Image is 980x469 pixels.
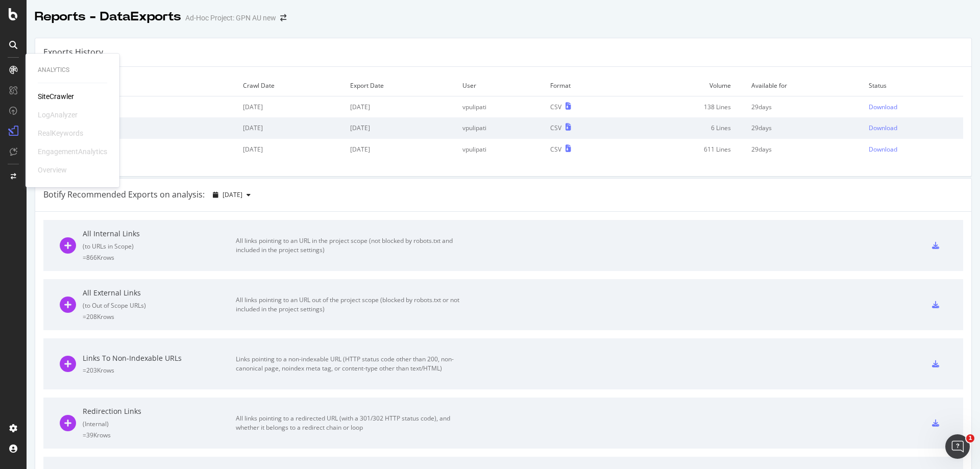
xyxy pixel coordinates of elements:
div: = 208K rows [83,312,236,321]
td: Format [545,75,625,96]
td: vpulipati [457,96,545,118]
a: Download [869,103,958,111]
a: SiteCrawler [38,91,74,102]
td: [DATE] [238,139,345,160]
div: LogAnalyzer [38,110,78,120]
div: All Internal Links [83,229,236,239]
td: [DATE] [345,139,457,160]
td: [DATE] [238,117,345,138]
td: Status [864,75,963,96]
button: [DATE] [209,187,255,203]
div: Download [869,145,897,154]
td: Volume [625,75,746,96]
div: All links pointing to a redirected URL (with a 301/302 HTTP status code), and whether it belongs ... [236,414,465,432]
span: 2025 Sep. 9th [223,190,242,199]
div: Redirection Links [83,406,236,416]
td: Export Date [345,75,457,96]
div: = 866K rows [83,253,236,262]
div: EngagementAnalytics [38,146,107,157]
td: vpulipati [457,139,545,160]
div: All links pointing to an URL out of the project scope (blocked by robots.txt or not included in t... [236,295,465,314]
td: [DATE] [238,96,345,118]
div: RealKeywords [38,128,83,138]
div: CSV [550,145,561,154]
td: 29 days [746,96,864,118]
td: [DATE] [345,117,457,138]
td: 611 Lines [625,139,746,160]
div: Analytics [38,66,107,75]
div: Reports - DataExports [35,8,181,26]
div: All links pointing to an URL in the project scope (not blocked by robots.txt and included in the ... [236,236,465,255]
div: csv-export [932,301,939,308]
td: 6 Lines [625,117,746,138]
td: [DATE] [345,96,457,118]
div: CSV [550,103,561,111]
div: Download [869,124,897,132]
div: URL Export (2 columns) [48,103,233,111]
div: = 203K rows [83,366,236,375]
div: CSV [550,124,561,132]
a: Download [869,145,958,154]
td: Available for [746,75,864,96]
td: 29 days [746,117,864,138]
div: Links To Non-Indexable URLs [83,353,236,363]
div: Ad-Hoc Project: GPN AU new [185,13,276,23]
td: User [457,75,545,96]
div: ( Internal ) [83,419,236,428]
span: 1 [966,434,974,442]
td: 138 Lines [625,96,746,118]
div: ( to Out of Scope URLs ) [83,301,236,310]
div: Botify Recommended Exports on analysis: [43,189,205,201]
td: vpulipati [457,117,545,138]
div: Overview [38,165,67,175]
div: URL Export (4 columns) [48,124,233,132]
div: Exports History [43,46,103,58]
div: Download [869,103,897,111]
div: csv-export [932,360,939,367]
div: Links pointing to a non-indexable URL (HTTP status code other than 200, non-canonical page, noind... [236,355,465,373]
td: Crawl Date [238,75,345,96]
td: Export Type [43,75,238,96]
td: 29 days [746,139,864,160]
div: arrow-right-arrow-left [280,14,286,21]
div: All External Links [83,288,236,298]
iframe: Intercom live chat [945,434,970,459]
div: csv-export [932,419,939,427]
div: = 39K rows [83,431,236,439]
a: Download [869,124,958,132]
div: ( to URLs in Scope ) [83,242,236,251]
div: URL Export (2 columns) [48,145,233,154]
div: csv-export [932,242,939,249]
